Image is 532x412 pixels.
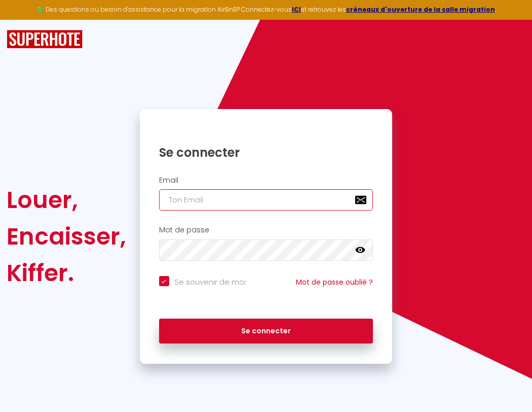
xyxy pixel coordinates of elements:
[159,176,373,185] h2: Email
[159,226,373,234] h2: Mot de passe
[346,5,495,14] a: créneaux d'ouverture de la salle migration
[7,182,126,218] div: Louer,
[7,255,126,291] div: Kiffer.
[296,277,373,287] a: Mot de passe oublié ?
[8,4,39,35] button: Ouvrir le widget de chat LiveChat
[159,145,373,160] h1: Se connecter
[159,189,373,211] input: Ton Email
[7,218,126,255] div: Encaisser,
[159,319,373,344] button: Se connecter
[7,30,83,49] img: SuperHote logo
[292,5,301,14] a: ICI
